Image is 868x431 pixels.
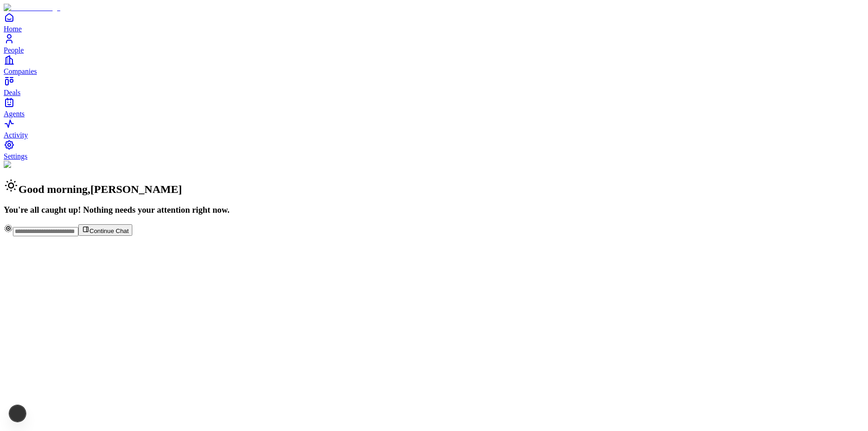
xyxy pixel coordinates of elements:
img: Item Brain Logo [4,4,60,12]
img: Background [4,161,47,169]
a: Agents [4,97,864,118]
span: Deals [4,89,20,96]
h2: Good morning , [PERSON_NAME] [4,178,864,196]
span: Continue Chat [89,227,129,234]
span: Companies [4,67,37,75]
a: Activity [4,118,864,139]
span: Settings [4,152,28,160]
span: Agents [4,110,24,118]
button: Continue Chat [78,224,132,236]
div: Continue Chat [4,224,864,236]
a: Home [4,12,864,33]
a: Companies [4,54,864,75]
span: Home [4,25,22,33]
h3: You're all caught up! Nothing needs your attention right now. [4,205,864,215]
a: People [4,33,864,54]
span: Activity [4,131,28,139]
a: Deals [4,76,864,96]
a: Settings [4,139,864,160]
span: People [4,46,24,54]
